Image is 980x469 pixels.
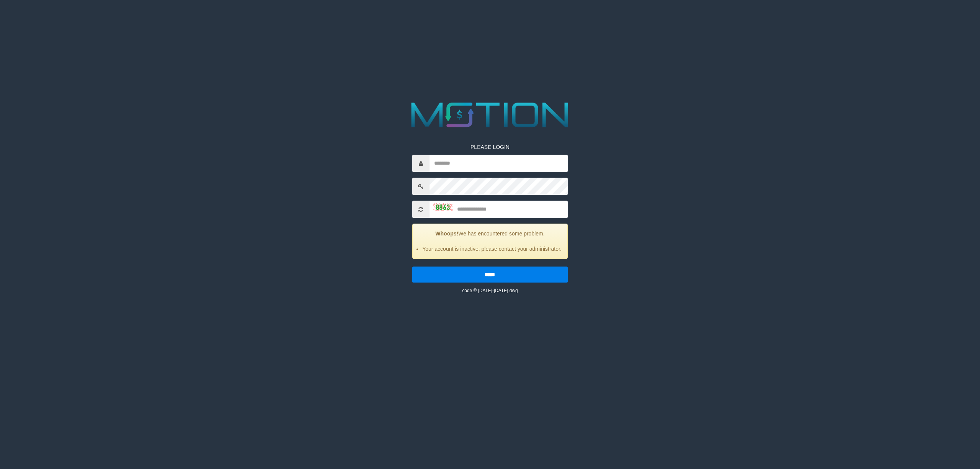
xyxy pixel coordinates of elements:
p: PLEASE LOGIN [412,143,568,151]
img: MOTION_logo.png [404,98,576,132]
img: captcha [433,203,452,211]
strong: Whoops! [435,230,458,237]
small: code © [DATE]-[DATE] dwg [462,288,518,293]
li: Your account is inactive, please contact your administrator. [422,245,562,253]
div: We has encountered some problem. [412,224,568,259]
